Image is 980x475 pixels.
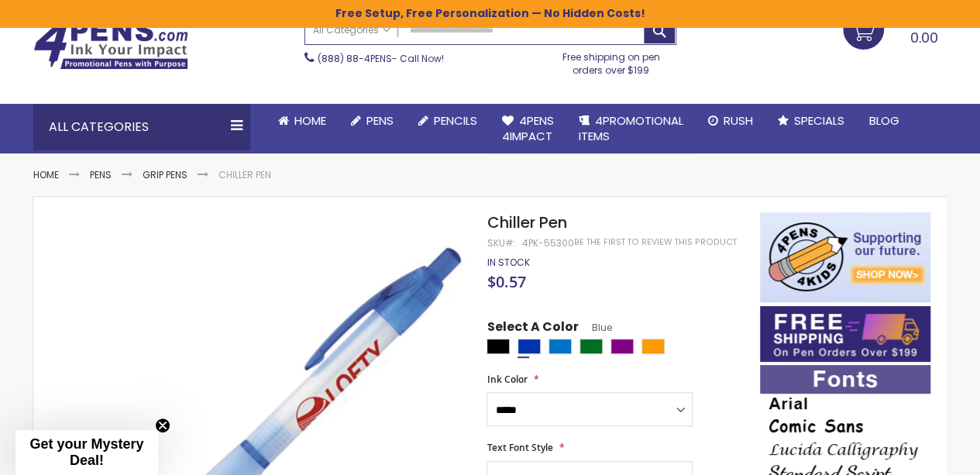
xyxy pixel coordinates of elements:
[696,104,765,138] a: Rush
[487,212,566,233] span: Chiller Pen
[869,112,899,129] span: Blog
[566,104,696,154] a: 4PROMOTIONALITEMS
[29,436,143,468] span: Get your Mystery Deal!
[406,104,490,138] a: Pencils
[852,433,980,475] iframe: Google Customer Reviews
[366,112,394,129] span: Pens
[487,441,552,454] span: Text Font Style
[33,168,59,181] a: Home
[760,212,930,302] img: 4pens 4 kids
[843,9,947,47] a: 0.00 0
[487,236,515,250] strong: SKU
[266,104,339,138] a: Home
[546,45,676,76] div: Free shipping on pen orders over $199
[760,306,930,362] img: Free shipping on orders over $199
[33,104,250,150] div: All Categories
[910,28,938,47] span: 0.00
[487,271,525,292] span: $0.57
[15,430,158,475] div: Get your Mystery Deal!Close teaser
[90,168,112,181] a: Pens
[502,112,554,144] span: 4Pens 4impact
[724,112,753,129] span: Rush
[487,256,529,269] div: Availability
[765,104,857,138] a: Specials
[518,339,541,354] div: Blue
[579,112,683,144] span: 4PROMOTIONAL ITEMS
[155,418,170,433] button: Close teaser
[857,104,912,138] a: Blog
[339,104,406,138] a: Pens
[548,339,572,354] div: Blue Light
[578,321,611,334] span: Blue
[641,339,665,354] div: Orange
[490,104,566,154] a: 4Pens4impact
[573,236,736,248] a: Be the first to review this product
[487,256,529,269] span: In stock
[579,339,603,354] div: Green
[313,24,390,36] span: All Categories
[487,373,527,386] span: Ink Color
[487,318,578,339] span: Select A Color
[610,339,634,354] div: Purple
[33,20,188,70] img: 4Pens Custom Pens and Promotional Products
[434,112,477,129] span: Pencils
[294,112,326,129] span: Home
[521,237,573,250] div: 4PK-55300
[794,112,844,129] span: Specials
[218,169,271,181] li: Chiller Pen
[318,52,392,65] a: (888) 88-4PENS
[143,168,187,181] a: Grip Pens
[318,52,444,65] span: - Call Now!
[487,339,510,354] div: Black
[305,17,398,43] a: All Categories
